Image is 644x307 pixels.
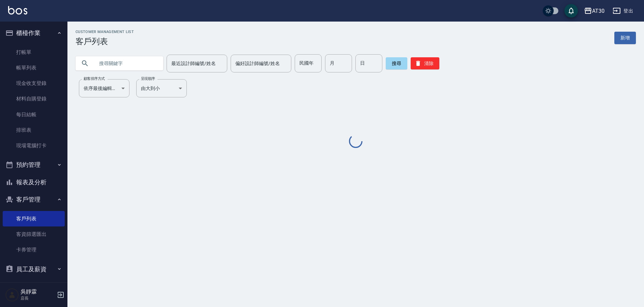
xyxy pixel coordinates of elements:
[581,4,607,18] button: AT30
[141,76,155,81] label: 呈現順序
[3,138,65,153] a: 現場電腦打卡
[3,211,65,226] a: 客戶列表
[592,7,605,15] div: AT30
[3,44,65,60] a: 打帳單
[136,79,187,97] div: 由大到小
[3,60,65,75] a: 帳單列表
[3,191,65,208] button: 客戶管理
[8,6,27,14] img: Logo
[3,226,65,242] a: 客資篩選匯出
[564,4,578,18] button: save
[411,57,439,69] button: 清除
[94,54,158,72] input: 搜尋關鍵字
[76,37,134,46] h3: 客戶列表
[79,79,129,97] div: 依序最後編輯時間
[3,278,65,295] button: 商品管理
[21,295,55,301] p: 店長
[3,75,65,91] a: 現金收支登錄
[3,156,65,174] button: 預約管理
[610,5,636,17] button: 登出
[3,260,65,278] button: 員工及薪資
[3,242,65,257] a: 卡券管理
[3,107,65,122] a: 每日結帳
[3,122,65,138] a: 排班表
[3,91,65,106] a: 材料自購登錄
[614,32,636,44] a: 新增
[386,57,407,69] button: 搜尋
[3,24,65,42] button: 櫃檯作業
[3,174,65,191] button: 報表及分析
[21,288,55,295] h5: 吳靜霖
[5,288,19,302] img: Person
[84,76,105,81] label: 顧客排序方式
[76,30,134,34] h2: Customer Management List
